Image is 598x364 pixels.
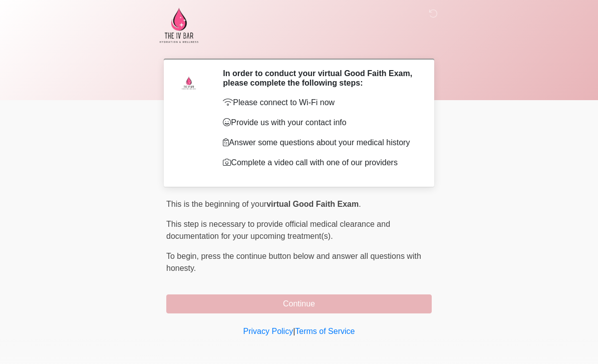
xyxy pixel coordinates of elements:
[359,200,361,208] span: .
[295,327,355,335] a: Terms of Service
[166,220,390,240] span: This step is necessary to provide official medical clearance and documentation for your upcoming ...
[223,69,417,88] h2: In order to conduct your virtual Good Faith Exam, please complete the following steps:
[166,200,266,208] span: This is the beginning of your
[293,327,295,335] a: |
[223,97,417,109] p: Please connect to Wi-Fi now
[223,137,417,149] p: Answer some questions about your medical history
[166,252,201,260] span: To begin,
[174,69,204,99] img: Agent Avatar
[223,157,417,169] p: Complete a video call with one of our providers
[223,117,417,129] p: Provide us with your contact info
[166,294,432,313] button: Continue
[156,8,201,43] img: The IV Bar, LLC Logo
[266,200,359,208] strong: virtual Good Faith Exam
[166,252,421,272] span: press the continue button below and answer all questions with honesty.
[243,327,293,335] a: Privacy Policy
